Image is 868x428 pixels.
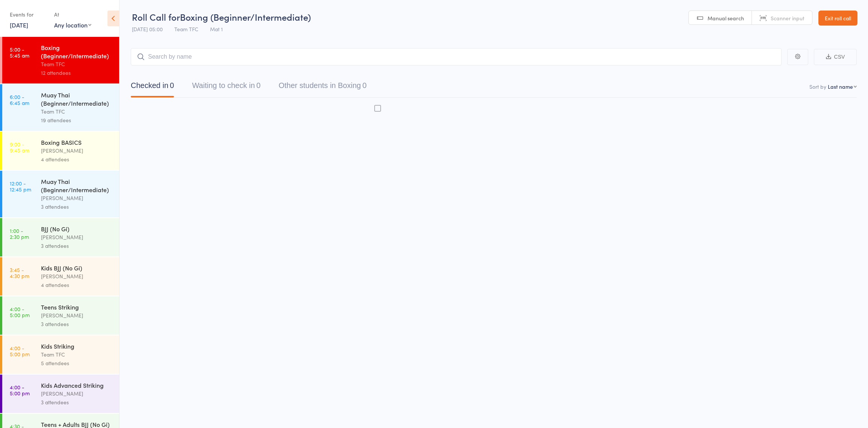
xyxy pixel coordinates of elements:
[41,107,113,116] div: Team TFC
[174,25,198,33] span: Team TFC
[10,94,29,106] time: 6:00 - 6:45 am
[54,21,91,29] div: Any location
[2,132,119,170] a: 9:00 -9:45 amBoxing BASICS[PERSON_NAME]4 attendees
[818,11,857,26] a: Exit roll call
[41,68,113,77] div: 12 attendees
[278,77,366,97] button: Other students in Boxing0
[809,83,826,90] label: Sort by
[10,267,29,279] time: 3:45 - 4:30 pm
[2,375,119,413] a: 4:00 -5:00 pmKids Advanced Striking[PERSON_NAME]3 attendees
[2,335,119,374] a: 4:00 -5:00 pmKids StrikingTeam TFC5 attendees
[170,81,174,90] div: 0
[362,81,366,90] div: 0
[41,389,113,398] div: [PERSON_NAME]
[41,398,113,407] div: 3 attendees
[2,84,119,131] a: 6:00 -6:45 amMuay Thai (Beginner/Intermediate)Team TFC19 attendees
[2,296,119,335] a: 4:00 -5:00 pmTeens Striking[PERSON_NAME]3 attendees
[41,146,113,155] div: [PERSON_NAME]
[2,37,119,83] a: 5:00 -5:45 amBoxing (Beginner/Intermediate)Team TFC12 attendees
[10,180,31,192] time: 12:00 - 12:45 pm
[41,264,113,272] div: Kids BJJ (No Gi)
[41,177,113,194] div: Muay Thai (Beginner/Intermediate)
[41,60,113,68] div: Team TFC
[41,320,113,328] div: 3 attendees
[10,345,30,357] time: 4:00 - 5:00 pm
[10,141,29,153] time: 9:00 - 9:45 am
[132,25,163,33] span: [DATE] 05:00
[41,155,113,164] div: 4 attendees
[41,272,113,281] div: [PERSON_NAME]
[814,49,857,65] button: CSV
[10,46,29,58] time: 5:00 - 5:45 am
[2,218,119,256] a: 1:00 -2:30 pmBJJ (No Gi)[PERSON_NAME]3 attendees
[41,91,113,107] div: Muay Thai (Beginner/Intermediate)
[41,241,113,250] div: 3 attendees
[771,14,804,22] span: Scanner input
[131,77,174,97] button: Checked in0
[708,14,744,22] span: Manual search
[41,350,113,359] div: Team TFC
[41,233,113,241] div: [PERSON_NAME]
[10,8,47,21] div: Events for
[41,43,113,60] div: Boxing (Beginner/Intermediate)
[41,202,113,211] div: 3 attendees
[41,281,113,289] div: 4 attendees
[10,384,30,396] time: 4:00 - 5:00 pm
[41,116,113,124] div: 19 attendees
[10,21,28,29] a: [DATE]
[41,225,113,233] div: BJJ (No Gi)
[10,228,29,240] time: 1:00 - 2:30 pm
[180,11,311,23] span: Boxing (Beginner/Intermediate)
[41,342,113,350] div: Kids Striking
[41,194,113,202] div: [PERSON_NAME]
[2,257,119,296] a: 3:45 -4:30 pmKids BJJ (No Gi)[PERSON_NAME]4 attendees
[10,306,30,318] time: 4:00 - 5:00 pm
[54,8,91,21] div: At
[41,359,113,367] div: 5 attendees
[132,11,180,23] span: Roll Call for
[41,303,113,311] div: Teens Striking
[210,25,223,33] span: Mat 1
[41,311,113,320] div: [PERSON_NAME]
[2,171,119,217] a: 12:00 -12:45 pmMuay Thai (Beginner/Intermediate)[PERSON_NAME]3 attendees
[131,48,782,65] input: Search by name
[192,77,260,97] button: Waiting to check in0
[256,81,260,90] div: 0
[41,138,113,146] div: Boxing BASICS
[828,83,853,90] div: Last name
[41,381,113,389] div: Kids Advanced Striking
